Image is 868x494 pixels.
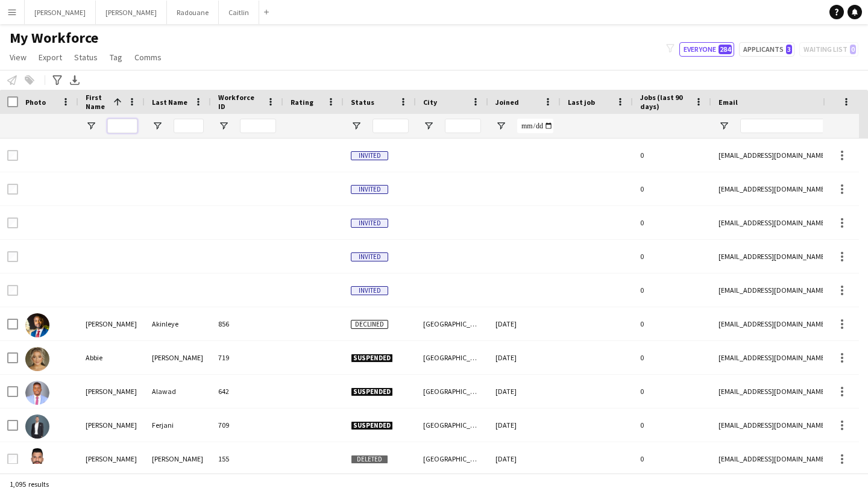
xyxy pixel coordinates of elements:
button: Open Filter Menu [86,120,96,131]
div: 0 [633,341,711,374]
span: Status [351,98,374,107]
input: Last Name Filter Input [174,119,204,133]
input: Row Selection is disabled for this row (unchecked) [7,285,18,296]
div: 642 [211,375,283,408]
div: 0 [633,139,711,172]
input: Row Selection is disabled for this row (unchecked) [7,217,18,228]
span: Export [39,52,62,63]
div: 709 [211,408,283,442]
app-action-btn: Advanced filters [50,73,64,87]
div: Akinleye [145,307,211,340]
img: Abdallah Ferjani [25,414,49,439]
div: 719 [211,341,283,374]
div: [PERSON_NAME] [78,307,145,340]
span: Photo [25,98,46,107]
button: Everyone284 [679,42,734,57]
input: Row Selection is disabled for this row (unchecked) [7,454,18,464]
div: [PERSON_NAME] [145,341,211,374]
span: Invited [351,286,388,295]
input: Row Selection is disabled for this row (unchecked) [7,150,18,161]
span: Tag [110,52,122,63]
span: Jobs (last 90 days) [640,93,690,111]
a: Comms [130,49,166,65]
span: Invited [351,219,388,228]
div: [DATE] [488,341,561,374]
div: [GEOGRAPHIC_DATA] [416,442,488,475]
input: City Filter Input [445,119,481,133]
a: Status [69,49,102,65]
div: [GEOGRAPHIC_DATA] [416,375,488,408]
span: Suspended [351,421,393,430]
div: 0 [633,307,711,340]
button: Radouane [167,1,219,24]
button: Caitlin [219,1,259,24]
div: [DATE] [488,442,561,475]
button: Applicants3 [739,42,794,57]
div: 0 [633,274,711,307]
span: My Workforce [10,29,98,47]
a: Tag [105,49,127,65]
span: 284 [719,45,732,54]
input: First Name Filter Input [107,119,137,133]
div: 0 [633,442,711,475]
button: Open Filter Menu [423,120,434,131]
div: Abbie [78,341,145,374]
input: Joined Filter Input [517,119,553,133]
div: [GEOGRAPHIC_DATA] [416,307,488,340]
div: [PERSON_NAME] [78,375,145,408]
div: 0 [633,408,711,442]
button: Open Filter Menu [152,120,163,131]
div: [DATE] [488,408,561,442]
div: 0 [633,240,711,273]
span: Invited [351,151,388,160]
div: [PERSON_NAME] [78,442,145,475]
span: Invited [351,252,388,261]
img: Abdallah Abu Naim [25,448,49,472]
div: 856 [211,307,283,340]
button: Open Filter Menu [719,120,729,131]
div: 155 [211,442,283,475]
button: Open Filter Menu [218,120,229,131]
span: Last Name [152,98,187,107]
div: [PERSON_NAME] [145,442,211,475]
span: Invited [351,185,388,194]
div: [GEOGRAPHIC_DATA] [416,408,488,442]
span: View [10,52,27,63]
a: Export [34,49,67,65]
span: Suspended [351,387,393,396]
div: [PERSON_NAME] [78,408,145,442]
img: Abbie Fisher [25,347,49,371]
button: [PERSON_NAME] [25,1,96,24]
span: City [423,98,437,107]
div: [DATE] [488,307,561,340]
span: Declined [351,320,388,329]
span: Email [719,98,738,107]
span: 3 [786,45,792,54]
span: Status [74,52,98,63]
div: 0 [633,375,711,408]
app-action-btn: Export XLSX [68,73,82,87]
div: Ferjani [145,408,211,442]
span: First Name [86,93,108,111]
div: Alawad [145,375,211,408]
span: Deleted [351,455,388,464]
input: Workforce ID Filter Input [240,119,276,133]
button: Open Filter Menu [351,120,362,131]
input: Row Selection is disabled for this row (unchecked) [7,251,18,262]
button: Open Filter Menu [495,120,506,131]
img: Temitope James Akinleye [25,313,49,337]
span: Workforce ID [218,93,262,111]
div: 0 [633,206,711,239]
button: [PERSON_NAME] [96,1,167,24]
span: Rating [291,98,313,107]
span: Last job [568,98,595,107]
span: Suspended [351,354,393,363]
input: Status Filter Input [373,119,409,133]
input: Row Selection is disabled for this row (unchecked) [7,184,18,195]
img: Abdalaziz Alawad [25,381,49,405]
div: [DATE] [488,375,561,408]
div: 0 [633,172,711,205]
div: [GEOGRAPHIC_DATA] [416,341,488,374]
span: Joined [495,98,519,107]
span: Comms [134,52,162,63]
